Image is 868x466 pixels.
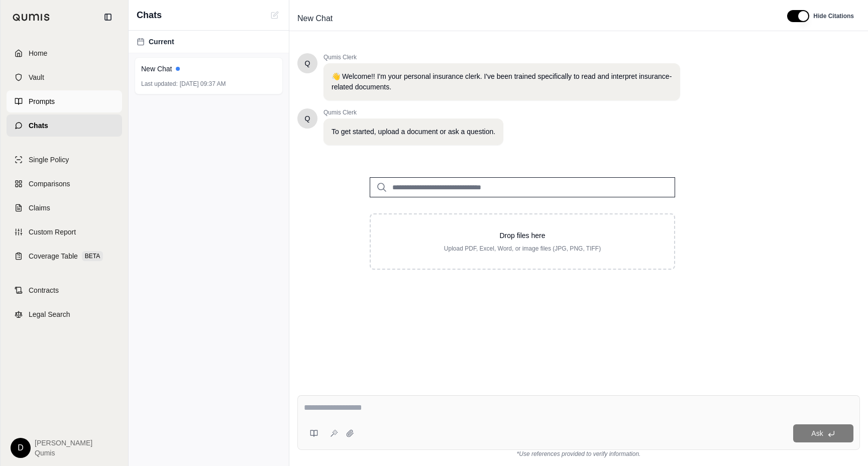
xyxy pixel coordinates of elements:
span: Contracts [29,285,59,295]
span: Ask [811,429,823,437]
span: Chats [137,8,162,22]
span: Prompts [29,96,55,106]
button: Ask [793,424,853,442]
span: Comparisons [29,179,70,189]
span: New Chat [141,64,172,74]
span: Vault [29,72,44,82]
a: Chats [7,114,122,137]
p: Upload PDF, Excel, Word, or image files (JPG, PNG, TIFF) [387,245,658,253]
a: Prompts [7,90,122,112]
span: Chats [29,121,48,131]
button: New Chat [269,9,281,21]
img: Qumis Logo [13,14,50,21]
button: Collapse sidebar [100,9,116,25]
span: Hello [305,58,310,68]
a: Custom Report [7,221,122,243]
span: Last updated: [141,80,178,88]
span: Hello [305,113,310,124]
div: *Use references provided to verify information. [297,450,860,458]
span: Legal Search [29,309,70,319]
span: Current [149,37,174,47]
a: Contracts [7,279,122,301]
span: Single Policy [29,155,69,165]
span: Claims [29,203,50,213]
span: Qumis [35,448,92,458]
span: Coverage Table [29,251,78,261]
a: Claims [7,197,122,219]
a: Single Policy [7,149,122,171]
span: Qumis Clerk [323,108,503,117]
span: [PERSON_NAME] [35,438,92,448]
a: Comparisons [7,173,122,195]
a: Legal Search [7,303,122,325]
div: D [11,438,31,458]
span: BETA [82,251,103,261]
span: [DATE] 09:37 AM [180,80,226,88]
span: Qumis Clerk [323,53,680,61]
p: Drop files here [387,230,658,241]
p: 👋 Welcome!! I'm your personal insurance clerk. I've been trained specifically to read and interpr... [332,71,672,92]
div: Edit Title [293,11,775,27]
span: Home [29,48,47,58]
a: Coverage TableBETA [7,245,122,267]
a: Home [7,42,122,64]
p: To get started, upload a document or ask a question. [332,127,495,137]
span: Hide Citations [813,12,854,20]
a: Vault [7,66,122,88]
span: Custom Report [29,227,76,237]
span: New Chat [293,11,337,27]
